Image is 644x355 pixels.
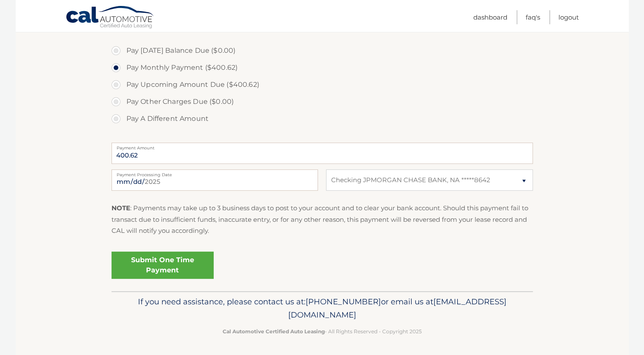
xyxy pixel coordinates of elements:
[112,169,318,191] input: Payment Date
[66,6,155,30] a: Cal Automotive
[117,295,527,322] p: If you need assistance, please contact us at: or email us at
[306,297,381,306] span: [PHONE_NUMBER]
[112,59,533,76] label: Pay Monthly Payment ($400.62)
[112,169,318,176] label: Payment Processing Date
[558,10,579,24] a: Logout
[117,327,527,336] p: - All Rights Reserved - Copyright 2025
[112,93,533,110] label: Pay Other Charges Due ($0.00)
[112,252,214,279] a: Submit One Time Payment
[112,204,130,212] strong: NOTE
[112,76,533,93] label: Pay Upcoming Amount Due ($400.62)
[526,10,540,24] a: FAQ's
[112,110,533,127] label: Pay A Different Amount
[223,328,325,335] strong: Cal Automotive Certified Auto Leasing
[112,203,533,236] p: : Payments may take up to 3 business days to post to your account and to clear your bank account....
[112,42,533,59] label: Pay [DATE] Balance Due ($0.00)
[112,143,533,164] input: Payment Amount
[112,143,533,149] label: Payment Amount
[473,10,507,24] a: Dashboard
